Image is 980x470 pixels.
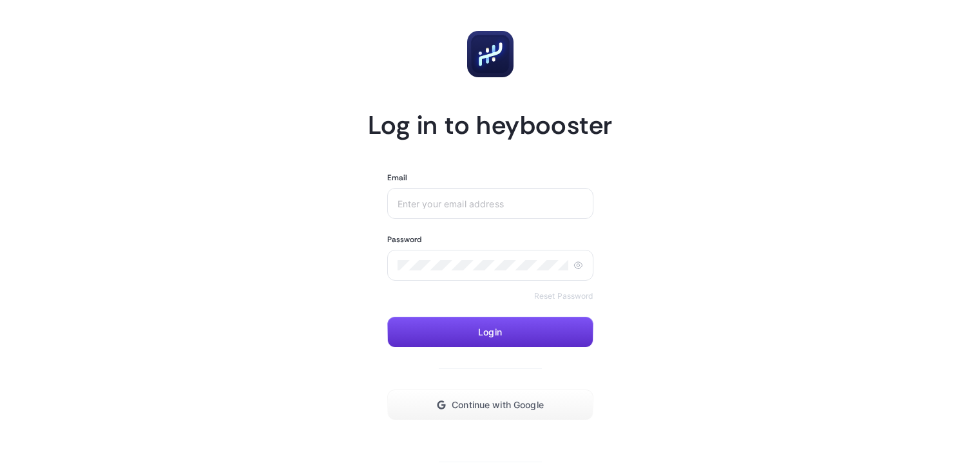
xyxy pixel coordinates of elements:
button: Continue with Google [387,390,593,420]
label: Email [387,173,408,183]
span: Login [478,327,502,337]
a: Reset Password [534,291,593,301]
label: Password [387,234,422,245]
h1: Log in to heybooster [368,108,613,142]
input: Enter your email address [398,198,583,209]
button: Login [387,317,593,348]
span: Continue with Google [452,400,544,410]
